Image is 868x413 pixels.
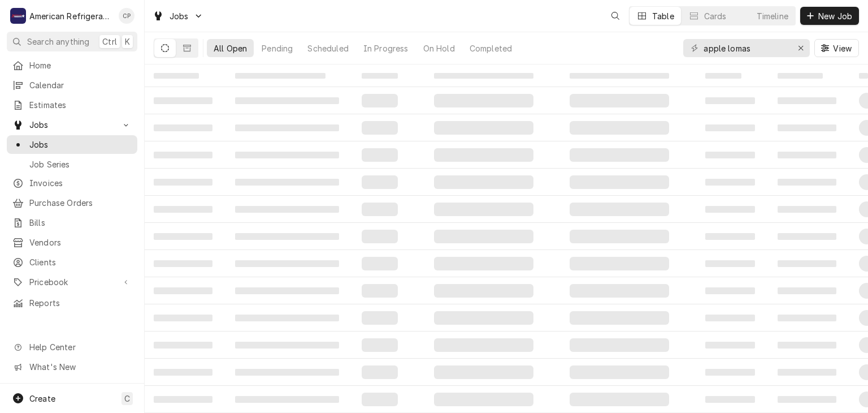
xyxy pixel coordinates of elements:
span: ‌ [362,230,398,243]
span: Home [29,59,132,71]
span: ‌ [778,179,836,186]
span: ‌ [778,152,836,158]
a: Vendors [7,233,137,252]
span: ‌ [235,260,339,267]
span: ‌ [235,206,339,213]
span: ‌ [705,97,755,104]
span: ‌ [362,73,398,79]
span: ‌ [362,393,398,406]
span: ‌ [570,148,669,162]
span: ‌ [778,260,836,267]
span: ‌ [859,73,868,79]
span: K [125,36,130,48]
button: New Job [800,7,859,25]
span: Invoices [29,177,132,189]
span: ‌ [778,97,836,104]
span: ‌ [434,175,533,189]
span: Clients [29,256,132,268]
a: Go to Jobs [7,115,137,134]
span: ‌ [705,73,741,79]
div: Scheduled [307,42,348,54]
div: All Open [214,42,247,54]
span: ‌ [705,342,755,349]
button: Erase input [792,39,810,57]
span: Calendar [29,79,132,91]
span: ‌ [570,121,669,135]
span: Pricebook [29,276,115,288]
span: View [831,42,854,54]
span: ‌ [778,287,836,294]
a: Estimates [7,96,137,114]
button: Search anythingCtrlK [7,32,137,51]
span: ‌ [434,284,533,298]
span: ‌ [434,257,533,270]
a: Home [7,56,137,75]
button: View [814,39,859,57]
span: ‌ [434,311,533,325]
span: Job Series [29,158,132,170]
a: Clients [7,253,137,272]
span: ‌ [235,124,339,131]
span: ‌ [570,338,669,352]
table: All Open Jobs List Loading [145,64,868,413]
span: ‌ [235,233,339,240]
span: ‌ [778,73,823,79]
span: C [124,393,130,405]
span: ‌ [705,315,755,321]
div: Cordel Pyle's Avatar [119,8,134,24]
span: ‌ [434,121,533,135]
span: Estimates [29,99,132,111]
a: Bills [7,213,137,232]
span: ‌ [362,203,398,216]
span: ‌ [362,338,398,352]
span: ‌ [570,257,669,270]
span: ‌ [705,260,755,267]
span: ‌ [570,393,669,406]
span: ‌ [154,73,199,79]
span: ‌ [235,396,339,403]
span: Search anything [27,36,89,48]
span: ‌ [570,73,669,79]
div: Completed [470,42,512,54]
span: ‌ [705,206,755,213]
div: In Progress [363,42,409,54]
span: Create [29,394,55,403]
span: ‌ [705,396,755,403]
span: ‌ [235,179,339,186]
span: ‌ [434,365,533,379]
span: ‌ [570,365,669,379]
span: ‌ [434,230,533,243]
span: ‌ [154,152,212,158]
span: ‌ [235,342,339,349]
span: ‌ [705,287,755,294]
span: ‌ [362,175,398,189]
span: ‌ [778,315,836,321]
span: Reports [29,297,132,309]
span: ‌ [705,369,755,376]
span: ‌ [235,152,339,158]
span: ‌ [434,393,533,406]
span: ‌ [434,203,533,216]
input: Keyword search [704,39,788,57]
span: ‌ [362,148,398,162]
div: Timeline [757,10,788,22]
span: ‌ [154,233,212,240]
span: ‌ [235,369,339,376]
a: Purchase Orders [7,193,137,212]
span: ‌ [362,257,398,270]
span: ‌ [362,94,398,107]
span: ‌ [154,124,212,131]
a: Go to Jobs [148,7,208,25]
span: Jobs [29,119,115,131]
span: ‌ [778,369,836,376]
div: A [10,8,26,24]
span: ‌ [778,124,836,131]
span: ‌ [570,94,669,107]
span: ‌ [235,97,339,104]
div: Cards [704,10,727,22]
span: Ctrl [102,36,117,48]
span: ‌ [570,175,669,189]
span: ‌ [705,152,755,158]
span: ‌ [434,73,533,79]
span: ‌ [778,342,836,349]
